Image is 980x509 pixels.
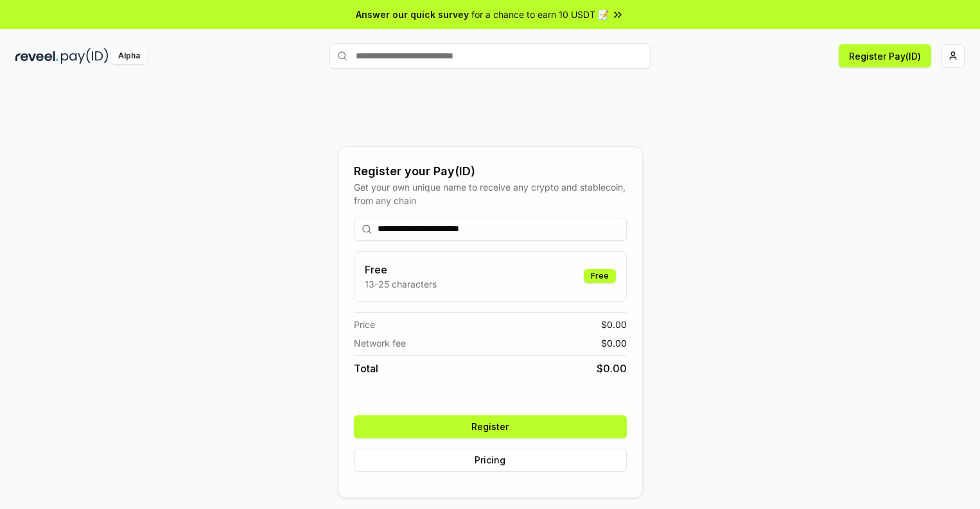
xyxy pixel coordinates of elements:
[354,361,378,376] span: Total
[356,8,469,21] span: Answer our quick survey
[354,162,627,180] div: Register your Pay(ID)
[365,277,437,291] p: 13-25 characters
[354,336,406,350] span: Network fee
[354,318,375,331] span: Price
[61,48,109,64] img: pay_id
[597,361,627,376] span: $ 0.00
[365,262,437,277] h3: Free
[354,180,627,207] div: Get your own unique name to receive any crypto and stablecoin, from any chain
[584,269,616,283] div: Free
[15,48,58,64] img: reveel_dark
[111,48,147,64] div: Alpha
[354,415,627,438] button: Register
[471,8,609,21] span: for a chance to earn 10 USDT 📝
[601,336,627,350] span: $ 0.00
[839,44,931,67] button: Register Pay(ID)
[601,318,627,331] span: $ 0.00
[354,449,627,472] button: Pricing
